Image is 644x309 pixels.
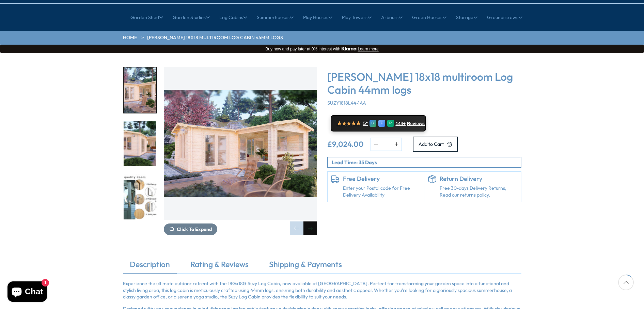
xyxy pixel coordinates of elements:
p: Lead Time: 35 Days [332,159,521,166]
p: Experience the ultimate outdoor retreat with the 18Gx18G Suzy Log Cabin, now available at [GEOGRA... [123,280,521,300]
div: R [387,120,394,127]
a: Garden Shed [130,9,163,26]
button: Click To Expand [164,223,217,235]
span: Click To Expand [177,226,212,232]
a: Garden Studios [173,9,210,26]
a: Play Houses [303,9,332,26]
div: E [378,120,385,127]
inbox-online-store-chat: Shopify online store chat [5,281,49,304]
a: ★★★★★ 5* G E R 144+ Reviews [331,115,426,132]
h3: [PERSON_NAME] 18x18 multiroom Log Cabin 44mm logs [327,70,521,96]
a: Rating & Reviews [184,259,255,273]
h6: Return Delivery [440,175,518,183]
div: 1 / 7 [123,67,157,113]
a: Shipping & Payments [262,259,349,273]
div: 1 / 7 [164,67,317,235]
a: Arbours [381,9,403,26]
div: 2 / 7 [123,120,157,167]
a: Description [123,259,177,273]
img: Suzy3_2x6-2_5S31896-1_f0f3b787-e36b-4efa-959a-148785adcb0b_200x200.jpg [124,67,156,113]
span: ★★★★★ [337,120,361,127]
a: Groundscrews [487,9,522,26]
img: Suzy3_2x6-2_5S31896-2_64732b6d-1a30-4d9b-a8b3-4f3a95d206a5_200x200.jpg [124,121,156,166]
span: 144+ [396,121,406,126]
img: Shire Suzy 18x18 multiroom Log Cabin 44mm logs - Best Shed [164,67,317,220]
a: Storage [456,9,477,26]
button: Add to Cart [413,137,458,152]
ins: £9,024.00 [327,140,364,148]
p: Free 30-days Delivery Returns, Read our returns policy. [440,185,518,198]
a: [PERSON_NAME] 18x18 multiroom Log Cabin 44mm logs [147,34,283,41]
a: HOME [123,34,137,41]
div: Previous slide [290,221,303,235]
h6: Free Delivery [343,175,421,183]
span: Add to Cart [419,142,444,146]
a: Enter your Postal code for Free Delivery Availability [343,185,421,198]
a: Summerhouses [257,9,294,26]
a: Green Houses [412,9,446,26]
div: 3 / 7 [123,173,157,220]
span: SUZY1818L44-1AA [327,100,366,106]
div: G [370,120,376,127]
div: Next slide [303,221,317,235]
span: Reviews [407,121,425,126]
a: Log Cabins [219,9,247,26]
a: Play Towers [342,9,372,26]
img: Premiumqualitydoors_3_f0c32a75-f7e9-4cfe-976d-db3d5c21df21_200x200.jpg [124,174,156,219]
